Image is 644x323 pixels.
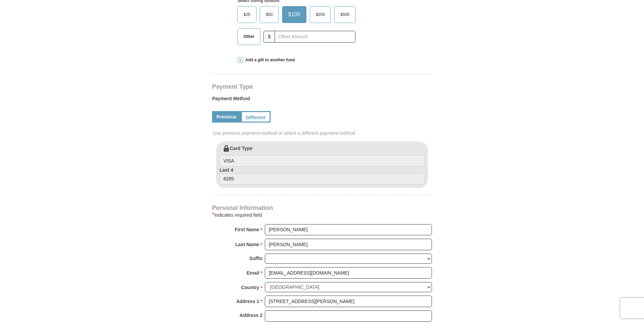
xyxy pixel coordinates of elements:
strong: Last Name [235,240,259,249]
span: $100 [285,9,304,20]
span: $50 [262,9,276,20]
strong: First Name [235,225,259,234]
strong: Address 2 [239,310,262,320]
div: Indicates required field [212,211,432,219]
label: Payment Method [212,95,432,105]
a: Previous [212,111,241,123]
span: $25 [240,9,254,20]
span: Other [240,31,258,42]
span: $ [263,31,275,43]
label: Last 4 [220,167,424,185]
input: Card Type [220,155,424,167]
strong: Address 1 [236,297,259,306]
span: Use previous payment method or select a different payment method. [213,130,433,136]
strong: Country [241,283,259,292]
span: $250 [313,9,328,20]
span: Add a gift to another fund [243,57,295,63]
label: Card Type [220,145,424,167]
a: Different [241,111,271,123]
h4: Payment Type [212,84,432,89]
strong: Email [247,268,259,278]
strong: Suffix [249,254,262,263]
input: Other Amount [275,31,355,43]
span: $500 [337,9,353,20]
h4: Personal Information [212,205,432,211]
input: Last 4 [220,173,424,185]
